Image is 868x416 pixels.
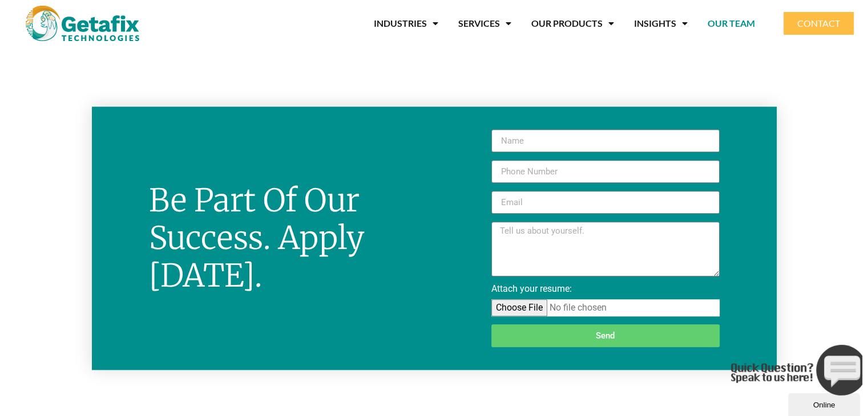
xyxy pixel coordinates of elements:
[458,10,511,36] a: SERVICES
[26,6,139,41] img: web and mobile application development company
[491,284,572,299] label: Attach your resume:
[726,340,862,400] iframe: chat widget
[708,10,755,36] a: OUR TEAM
[784,12,854,35] a: CONTACT
[634,10,688,36] a: INSIGHTS
[491,129,720,152] input: Name
[491,191,720,214] input: Email
[531,10,614,36] a: OUR PRODUCTS
[491,324,720,347] button: Send
[797,19,840,28] span: CONTACT
[5,5,140,55] img: Chat attention grabber
[491,160,720,183] input: Only numbers and phone characters (#, -, *, etc) are accepted.
[596,332,615,340] span: Send
[491,129,720,355] form: New Form
[788,391,862,416] iframe: chat widget
[374,10,438,36] a: INDUSTRIES
[149,182,434,295] h2: be part of our success. Apply [DATE].
[171,10,755,36] nav: Menu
